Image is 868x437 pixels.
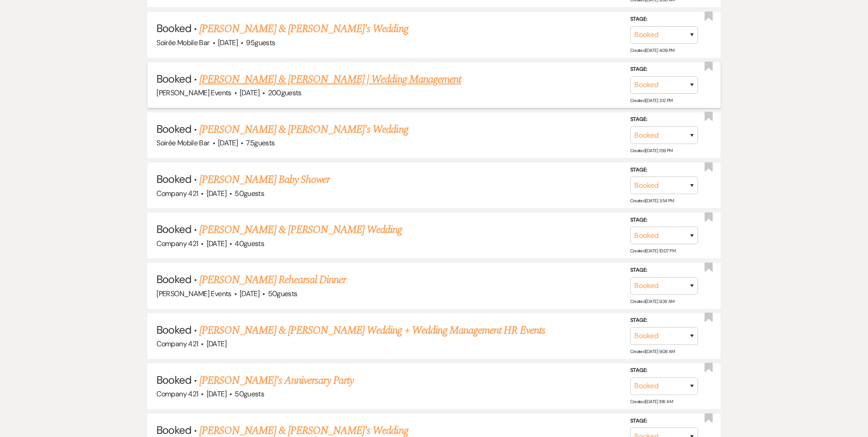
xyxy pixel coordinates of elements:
[199,172,330,188] a: [PERSON_NAME] Baby Shower
[630,416,698,426] label: Stage:
[156,88,231,98] span: [PERSON_NAME] Events
[235,239,264,248] span: 40 guests
[630,399,673,404] span: Created: [DATE] 11:16 AM
[630,14,698,24] label: Stage:
[199,372,354,389] a: [PERSON_NAME]'s Anniversary Party
[630,165,698,175] label: Stage:
[207,239,226,248] span: [DATE]
[199,21,408,37] a: [PERSON_NAME] & [PERSON_NAME]'s Wedding
[156,38,209,47] span: Soirée Mobile Bar
[268,88,302,98] span: 200 guests
[630,148,673,153] span: Created: [DATE] 1:59 PM
[156,272,191,286] span: Booked
[156,189,198,198] span: Company 421
[199,272,346,288] a: [PERSON_NAME] Rehearsal Dinner
[240,88,259,98] span: [DATE]
[630,298,675,304] span: Created: [DATE] 9:38 AM
[199,71,461,88] a: [PERSON_NAME] & [PERSON_NAME] | Wedding Management
[630,198,674,204] span: Created: [DATE] 3:54 PM
[156,339,198,349] span: Company 421
[199,222,402,238] a: [PERSON_NAME] & [PERSON_NAME] Wedding
[630,265,698,275] label: Stage:
[235,189,264,198] span: 50 guests
[199,121,408,138] a: [PERSON_NAME] & [PERSON_NAME]'s Wedding
[218,38,238,47] span: [DATE]
[218,138,238,148] span: [DATE]
[207,189,226,198] span: [DATE]
[156,122,191,136] span: Booked
[156,222,191,236] span: Booked
[156,289,231,298] span: [PERSON_NAME] Events
[156,239,198,248] span: Company 421
[156,323,191,337] span: Booked
[156,21,191,35] span: Booked
[630,248,675,254] span: Created: [DATE] 10:07 PM
[207,339,226,349] span: [DATE]
[156,373,191,387] span: Booked
[630,47,675,53] span: Created: [DATE] 4:09 PM
[630,65,698,74] label: Stage:
[235,389,264,399] span: 50 guests
[630,115,698,125] label: Stage:
[199,322,545,339] a: [PERSON_NAME] & [PERSON_NAME] Wedding + Wedding Management HR Events
[207,389,226,399] span: [DATE]
[156,138,209,148] span: Soirée Mobile Bar
[246,138,274,148] span: 75 guests
[630,349,675,354] span: Created: [DATE] 9:08 AM
[156,72,191,86] span: Booked
[268,289,297,298] span: 50 guests
[630,316,698,325] label: Stage:
[246,38,275,47] span: 95 guests
[630,366,698,376] label: Stage:
[156,172,191,186] span: Booked
[240,289,259,298] span: [DATE]
[156,423,191,437] span: Booked
[156,389,198,399] span: Company 421
[630,215,698,225] label: Stage:
[630,98,673,103] span: Created: [DATE] 3:12 PM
